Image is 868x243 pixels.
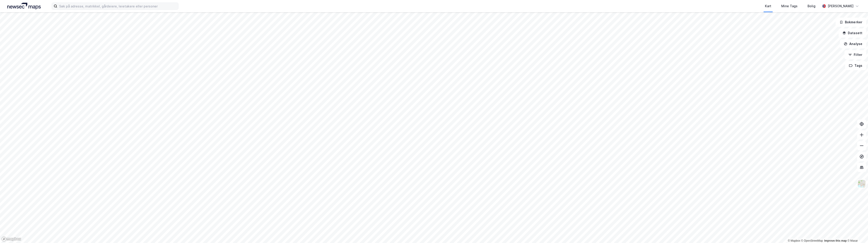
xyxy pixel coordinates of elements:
a: Mapbox [788,239,800,242]
button: Bokmerker [836,18,866,27]
div: [PERSON_NAME] [828,3,854,9]
a: Improve this map [824,239,847,242]
a: Mapbox homepage [1,236,21,242]
div: Mine Tags [781,3,798,9]
img: logo.a4113a55bc3d86da70a041830d287a7e.svg [7,3,41,10]
button: Datasett [839,29,866,38]
input: Søk på adresse, matrikkel, gårdeiere, leietakere eller personer [57,3,178,10]
button: Tags [845,61,866,70]
div: Kontrollprogram for chat [845,221,868,243]
iframe: Chat Widget [845,221,868,243]
div: Kart [765,3,771,9]
div: Bolig [808,3,815,9]
button: Filter [844,50,866,59]
a: OpenStreetMap [801,239,823,242]
button: Analyse [840,39,866,48]
img: Z [857,179,866,188]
